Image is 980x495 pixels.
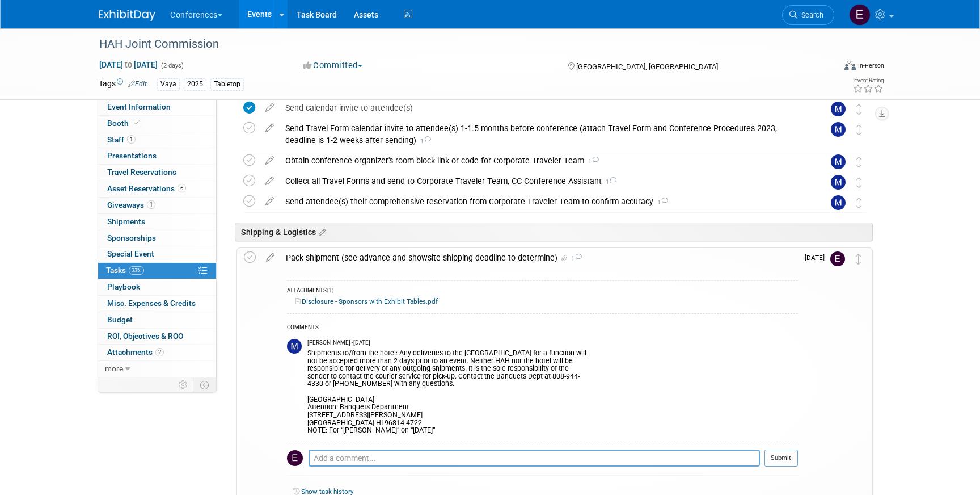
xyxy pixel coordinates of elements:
a: edit [260,253,280,263]
div: HAH Joint Commission [95,34,817,54]
a: edit [260,103,280,113]
div: COMMENTS [287,322,798,334]
span: Budget [107,315,133,324]
div: Shipping & Logistics [235,223,873,241]
a: Search [782,5,834,25]
a: edit [260,196,280,207]
div: Shipments to/from the hotel: Any deliveries to the [GEOGRAPHIC_DATA] for a function will not be a... [307,347,798,435]
span: 1 [127,135,136,144]
a: Event Information [98,99,216,115]
a: Presentations [98,148,216,164]
span: Presentations [107,151,157,160]
a: Disclosure - Sponsors with Exhibit Tables.pdf [295,297,438,305]
a: Misc. Expenses & Credits [98,296,216,312]
div: Collect all Travel Forms and send to Corporate Traveler Team, CC Conference Assistant [280,171,808,191]
span: 33% [129,266,144,275]
span: Event Information [107,102,171,111]
span: 1 [569,255,582,262]
i: Move task [856,254,861,265]
img: Marygrace LeGros [831,122,846,137]
div: Tabletop [210,78,244,90]
a: Giveaways1 [98,198,216,213]
a: Playbook [98,279,216,295]
i: Move task [856,198,862,208]
div: ATTACHMENTS [287,287,798,296]
i: Move task [856,177,862,188]
span: 1 [416,137,431,145]
a: Sponsorships [98,230,216,246]
span: Shipments [107,217,145,226]
a: Special Event [98,246,216,262]
img: Erin Anderson [830,251,845,266]
button: Submit [764,450,798,467]
span: Misc. Expenses & Credits [107,299,196,308]
img: Erin Anderson [849,4,871,26]
div: Send attendee(s) their comprehensive reservation from Corporate Traveler Team to confirm accuracy [280,192,808,211]
span: [DATE] [805,254,830,262]
a: Staff1 [98,132,216,148]
a: edit [260,176,280,186]
span: Search [797,11,823,19]
span: 2 [155,348,164,356]
span: Attachments [107,347,164,356]
i: Move task [856,124,862,135]
span: 1 [602,178,616,186]
span: ROI, Objectives & ROO [107,332,183,341]
a: Booth [98,116,216,132]
img: Marygrace LeGros [831,175,846,190]
span: Asset Reservations [107,184,186,193]
a: more [98,361,216,377]
span: Sponsorships [107,233,156,242]
i: Move task [856,104,862,115]
div: Obtain conference organizer's room block link or code for Corporate Traveler Team [280,151,808,170]
td: Tags [99,78,147,91]
span: 1 [584,158,599,165]
i: Move task [856,157,862,167]
span: 1 [147,200,155,209]
a: Budget [98,312,216,328]
div: 2025 [184,78,206,90]
div: In-Person [857,61,884,70]
span: to [123,60,134,69]
a: Travel Reservations [98,165,216,181]
img: Marygrace LeGros [831,102,846,116]
a: edit [260,123,280,133]
span: [PERSON_NAME] - [DATE] [307,339,370,347]
span: Staff [107,135,136,144]
img: ExhibitDay [99,10,155,21]
div: Vaya [157,78,180,90]
span: 1 [653,199,668,206]
div: Event Rating [853,78,884,83]
span: (2 days) [160,62,184,69]
div: Send Travel Form calendar invite to attendee(s) 1-1.5 months before conference (attach Travel For... [280,119,808,150]
span: Tasks [106,266,144,275]
img: Erin Anderson [287,450,303,466]
span: [GEOGRAPHIC_DATA], [GEOGRAPHIC_DATA] [576,62,718,71]
a: Asset Reservations6 [98,181,216,197]
a: Shipments [98,214,216,230]
span: Special Event [107,249,154,258]
span: Giveaways [107,200,155,209]
img: Format-Inperson.png [844,61,856,70]
td: Personalize Event Tab Strip [174,377,193,392]
span: (1) [327,287,333,293]
span: [DATE] [DATE] [99,60,158,70]
span: Travel Reservations [107,167,176,177]
div: Pack shipment (see advance and showsite shipping deadline to determine) [280,248,798,267]
a: Tasks33% [98,263,216,279]
td: Toggle Event Tabs [193,377,217,392]
button: Committed [299,60,367,72]
span: 6 [178,184,186,192]
a: Edit [128,80,147,88]
div: Event Format [767,59,884,76]
img: Marygrace LeGros [831,195,846,210]
a: ROI, Objectives & ROO [98,329,216,345]
span: more [105,364,123,373]
img: Marygrace LeGros [831,154,846,169]
a: edit [260,156,280,166]
img: Marygrace LeGros [287,339,302,354]
span: Playbook [107,282,140,291]
a: Edit sections [316,226,326,237]
a: Attachments2 [98,345,216,360]
i: Booth reservation complete [134,120,140,126]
